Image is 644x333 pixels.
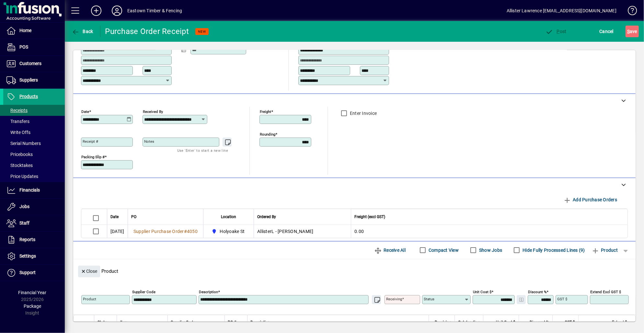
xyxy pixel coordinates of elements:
[600,26,614,37] span: Cancel
[530,319,549,326] span: Discount %
[143,109,163,114] mat-label: Received by
[81,154,105,159] mat-label: Packing Slip #
[6,141,41,146] span: Serial Numbers
[3,138,65,149] a: Serial Numbers
[598,26,615,37] button: Cancel
[18,290,47,295] span: Financial Year
[131,213,136,220] span: PO
[6,163,33,168] span: Stocktakes
[81,109,89,114] mat-label: Date
[626,26,639,37] button: Save
[6,130,30,135] span: Write Offs
[110,213,119,220] span: Date
[107,225,128,238] td: [DATE]
[3,160,65,171] a: Stocktakes
[19,237,35,242] span: Reports
[435,319,451,326] span: Receiving
[251,319,270,326] span: Description
[3,127,65,138] a: Write Offs
[70,26,95,37] button: Back
[105,26,189,37] div: Purchase Order Receipt
[81,266,98,277] span: Close
[521,247,585,253] label: Hide Fully Processed Lines (9)
[3,72,65,88] a: Suppliers
[107,5,127,17] button: Profile
[83,297,96,301] mat-label: Product
[177,147,228,154] mat-hint: Use 'Enter' to start a new line
[83,139,98,144] mat-label: Receipt #
[544,26,568,37] button: Post
[257,213,348,220] div: Ordered By
[19,270,36,275] span: Support
[257,213,276,220] span: Ordered By
[254,225,351,238] td: AllisterL - [PERSON_NAME]
[76,268,102,274] app-page-header-button: Close
[546,29,567,34] span: ost
[24,304,41,309] span: Package
[473,289,491,294] mat-label: Unit Cost $
[198,29,206,34] span: NEW
[627,26,637,37] span: ave
[557,29,560,34] span: P
[351,225,627,238] td: 0.00
[3,56,65,72] a: Customers
[354,213,619,220] div: Freight (excl GST)
[590,289,621,294] mat-label: Extend excl GST $
[3,265,65,281] a: Support
[78,266,100,277] button: Close
[210,228,247,235] span: Holyoake St
[496,319,515,326] span: Unit Cost $
[228,319,236,326] span: PO #
[3,248,65,264] a: Settings
[374,245,406,255] span: Receive All
[3,199,65,215] a: Jobs
[19,61,41,66] span: Customers
[133,229,184,234] span: Supplier Purchase Order
[199,289,218,294] mat-label: Description
[3,105,65,116] a: Receipts
[507,6,616,16] div: Allister Lawrence [EMAIL_ADDRESS][DOMAIN_NAME]
[3,215,65,231] a: Staff
[19,28,31,33] span: Home
[354,213,385,220] span: Freight (excl GST)
[19,44,28,50] span: POS
[65,26,100,37] app-page-header-button: Back
[19,94,38,99] span: Products
[184,229,187,234] span: #
[3,23,65,39] a: Home
[220,228,245,235] span: Holyoake St
[478,247,502,253] label: Show Jobs
[612,319,627,326] span: Extend $
[3,149,65,160] a: Pricebooks
[3,116,65,127] a: Transfers
[72,29,93,34] span: Back
[86,5,107,17] button: Add
[3,232,65,248] a: Reports
[110,213,124,220] div: Date
[73,259,636,279] div: Product
[260,132,275,136] mat-label: Rounding
[6,108,28,113] span: Receipts
[187,229,198,234] span: 4050
[563,194,617,205] span: Add Purchase Orders
[349,110,377,117] label: Enter Invoice
[6,119,29,124] span: Transfers
[557,297,567,301] mat-label: GST $
[6,152,33,157] span: Pricebooks
[19,187,40,193] span: Financials
[98,319,109,326] span: Status
[19,220,29,226] span: Staff
[120,319,128,326] span: Item
[372,244,408,256] button: Receive All
[19,204,29,209] span: Jobs
[127,6,182,16] div: Eastown Timber & Fencing
[627,29,630,34] span: S
[3,182,65,198] a: Financials
[3,171,65,182] a: Price Updates
[3,39,65,55] a: POS
[561,194,620,205] button: Add Purchase Orders
[260,109,271,114] mat-label: Freight
[386,297,402,301] mat-label: Receiving
[144,139,154,144] mat-label: Notes
[132,289,155,294] mat-label: Supplier Code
